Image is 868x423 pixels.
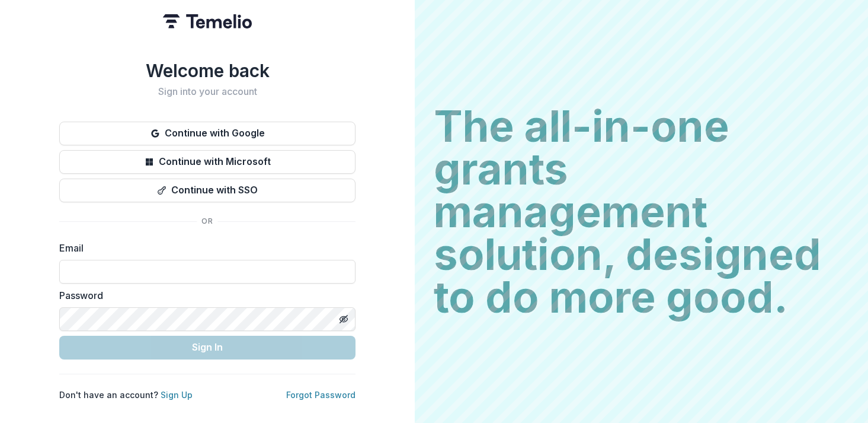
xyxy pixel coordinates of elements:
button: Sign In [59,336,355,360]
label: Email [59,241,348,255]
img: Temelio [163,14,252,28]
label: Password [59,288,348,303]
button: Toggle password visibility [334,310,353,329]
p: Don't have an account? [59,389,193,401]
h1: Welcome back [59,60,355,81]
h2: Sign into your account [59,86,355,97]
a: Forgot Password [286,390,355,400]
button: Continue with Google [59,122,355,145]
a: Sign Up [161,390,193,400]
button: Continue with SSO [59,179,355,202]
button: Continue with Microsoft [59,150,355,174]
